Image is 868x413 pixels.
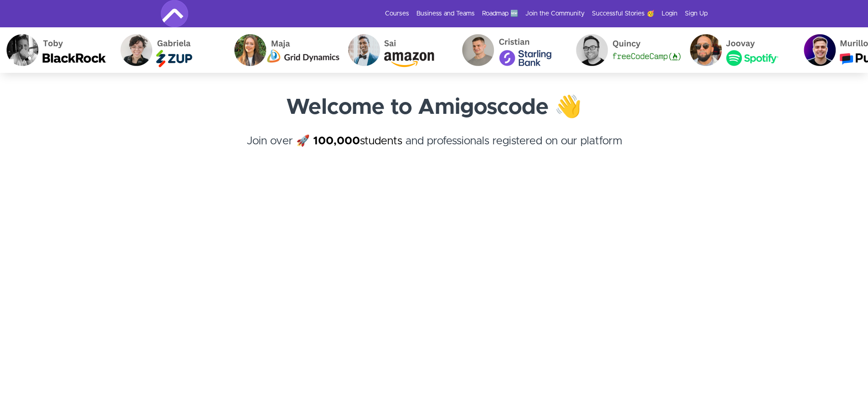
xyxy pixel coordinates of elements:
[482,9,518,18] a: Roadmap 🆕
[385,9,409,18] a: Courses
[569,27,683,73] img: Quincy
[662,9,678,18] a: Login
[685,9,708,18] a: Sign Up
[227,27,341,73] img: Maja
[313,136,402,147] a: 100,000students
[525,9,585,18] a: Join the Community
[416,9,475,18] a: Business and Teams
[455,27,569,73] img: Cristian
[286,97,582,118] strong: Welcome to Amigoscode 👋
[592,9,654,18] a: Successful Stories 🥳
[313,136,360,147] strong: 100,000
[341,27,455,73] img: Sai
[683,27,796,73] img: Joovay
[161,133,708,166] h4: Join over 🚀 and professionals registered on our platform
[113,27,227,73] img: Gabriela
